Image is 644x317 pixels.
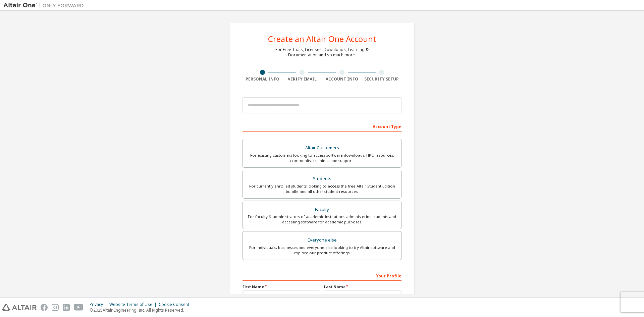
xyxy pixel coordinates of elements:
[109,302,159,307] div: Website Terms of Use
[243,284,320,289] label: First Name
[90,307,193,313] p: © 2025 Altair Engineering, Inc. All Rights Reserved.
[247,183,397,194] div: For currently enrolled students looking to access the free Altair Student Edition bundle and all ...
[268,35,376,43] div: Create an Altair One Account
[63,304,70,311] img: linkedin.svg
[247,245,397,256] div: For individuals, businesses and everyone else looking to try Altair software and explore our prod...
[247,205,397,214] div: Faculty
[52,304,59,311] img: instagram.svg
[90,302,109,307] div: Privacy
[243,121,401,131] div: Account Type
[362,76,402,82] div: Security Setup
[247,143,397,153] div: Altair Customers
[159,302,193,307] div: Cookie Consent
[322,76,362,82] div: Account Info
[74,304,84,311] img: youtube.svg
[324,284,401,289] label: Last Name
[247,214,397,225] div: For faculty & administrators of academic institutions administering students and accessing softwa...
[247,235,397,245] div: Everyone else
[247,174,397,183] div: Students
[3,2,87,9] img: Altair One
[282,76,322,82] div: Verify Email
[41,304,48,311] img: facebook.svg
[247,153,397,163] div: For existing customers looking to access software downloads, HPC resources, community, trainings ...
[2,304,37,311] img: altair_logo.svg
[243,270,401,281] div: Your Profile
[243,76,282,82] div: Personal Info
[275,47,369,58] div: For Free Trials, Licenses, Downloads, Learning & Documentation and so much more.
